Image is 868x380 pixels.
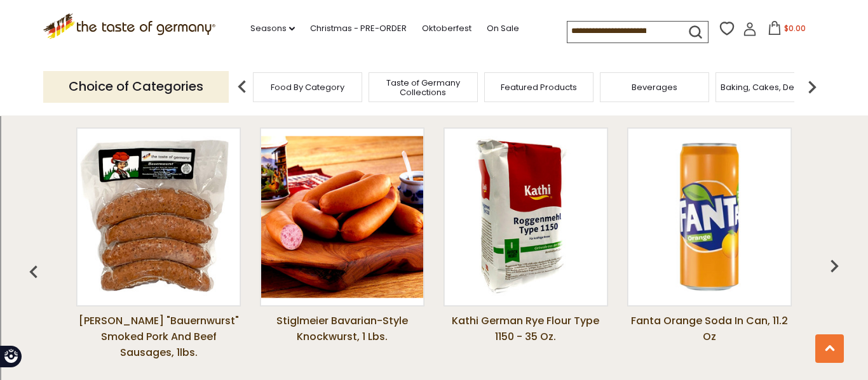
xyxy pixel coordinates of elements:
[310,22,407,36] a: Christmas - PRE-ORDER
[5,16,863,28] div: Sort New > Old
[250,22,295,36] a: Seasons
[5,39,863,51] div: Delete
[759,21,813,40] button: $0.00
[5,51,863,62] div: Options
[5,28,863,39] div: Move To ...
[799,74,825,100] img: next arrow
[487,22,519,36] a: On Sale
[632,82,677,92] a: Beverages
[422,22,471,36] a: Oktoberfest
[784,23,806,34] span: $0.00
[5,62,863,74] div: Sign out
[5,85,863,96] div: Move To ...
[229,74,255,100] img: previous arrow
[721,82,819,92] a: Baking, Cakes, Desserts
[372,78,474,97] a: Taste of Germany Collections
[5,74,863,85] div: Rename
[43,71,229,102] p: Choice of Categories
[271,82,344,92] a: Food By Category
[5,5,863,16] div: Sort A > Z
[501,82,577,92] a: Featured Products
